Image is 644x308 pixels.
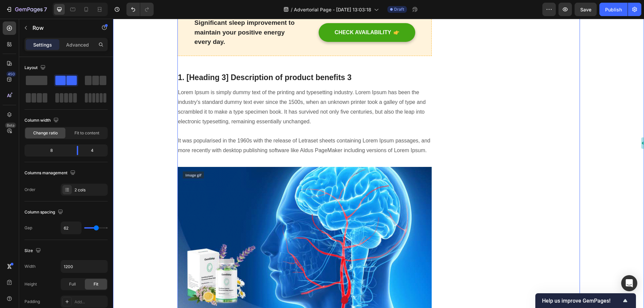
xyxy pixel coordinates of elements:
[33,24,90,32] p: Row
[94,281,98,287] span: Fit
[65,54,318,64] p: 1. [Heading 3] Description of product benefits 3
[24,281,37,287] div: Height
[113,19,644,308] iframe: Design area
[61,260,107,272] input: Auto
[74,187,106,193] div: 2 cols
[74,130,99,136] span: Fit to content
[621,275,637,291] div: Open Intercom Messenger
[33,130,58,136] span: Change ratio
[24,299,40,305] div: Padding
[222,10,278,18] div: CHECK AVAILABILITY
[24,208,64,217] div: Column spacing
[69,281,76,287] span: Full
[126,3,154,16] div: Undo/Redo
[3,3,50,16] button: 7
[206,4,303,23] button: CHECK AVAILABILITY
[61,222,81,234] input: Auto
[394,6,404,12] span: Draft
[24,116,60,125] div: Column width
[44,5,47,13] p: 7
[65,69,318,137] p: Lorem Ipsum is simply dummy text of the printing and typesetting industry. Lorem Ipsum has been t...
[24,169,77,178] div: Columns management
[64,148,319,291] img: Alt Image
[24,63,47,72] div: Layout
[66,41,89,48] p: Advanced
[542,298,621,304] span: Help us improve GemPages!
[24,263,36,269] div: Width
[74,299,106,305] div: Add...
[24,187,36,193] div: Order
[605,6,622,13] div: Publish
[575,3,597,16] button: Save
[24,246,42,255] div: Size
[26,146,71,155] div: 8
[24,225,32,231] div: Gap
[580,7,591,12] span: Save
[33,41,52,48] p: Settings
[5,123,16,128] div: Beta
[84,146,106,155] div: 4
[542,297,629,305] button: Show survey - Help us improve GemPages!
[294,6,371,13] span: Advertorial Page - [DATE] 13:03:18
[291,6,292,13] span: /
[599,3,628,16] button: Publish
[6,71,16,77] div: 450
